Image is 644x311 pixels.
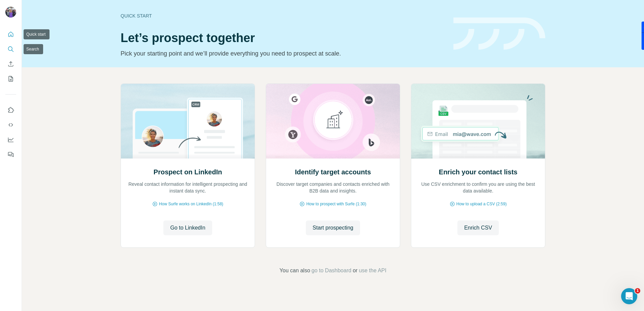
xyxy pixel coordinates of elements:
button: Enrich CSV [457,220,499,235]
button: Dashboard [5,134,16,146]
img: Enrich your contact lists [411,84,545,159]
button: Feedback [5,148,16,161]
span: Enrich CSV [464,224,492,232]
button: My lists [5,73,16,85]
img: Identify target accounts [266,84,400,159]
span: How Surfe works on LinkedIn (1:58) [159,201,223,207]
h2: Enrich your contact lists [439,167,517,177]
iframe: Intercom live chat [621,288,637,304]
p: Discover target companies and contacts enriched with B2B data and insights. [273,181,393,194]
span: 1 [635,288,640,293]
button: Quick start [5,28,16,40]
img: Avatar [5,7,16,18]
button: Use Surfe on LinkedIn [5,104,16,116]
h2: Identify target accounts [295,167,371,177]
button: Enrich CSV [5,58,16,70]
span: Go to LinkedIn [170,224,205,232]
p: Reveal contact information for intelligent prospecting and instant data sync. [128,181,248,194]
span: Start prospecting [313,224,353,232]
span: How to prospect with Surfe (1:30) [306,201,366,207]
p: Pick your starting point and we’ll provide everything you need to prospect at scale. [121,49,445,58]
span: You can also [280,267,310,275]
p: Use CSV enrichment to confirm you are using the best data available. [418,181,538,194]
span: or [353,267,357,275]
img: banner [453,18,545,50]
span: How to upload a CSV (2:59) [456,201,507,207]
div: Quick start [121,12,445,19]
button: Start prospecting [306,220,360,235]
button: go to Dashboard [312,267,351,275]
img: Prospect on LinkedIn [121,84,255,159]
button: use the API [359,267,386,275]
button: Go to LinkedIn [163,220,212,235]
h2: Prospect on LinkedIn [154,167,222,177]
h1: Let’s prospect together [121,31,445,45]
button: Search [5,43,16,55]
button: Use Surfe API [5,119,16,131]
